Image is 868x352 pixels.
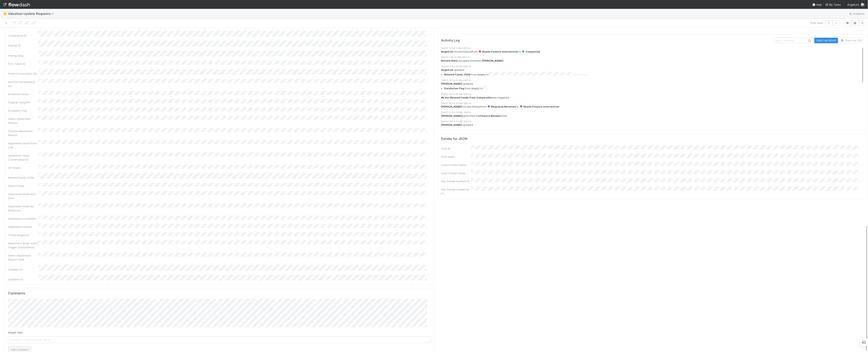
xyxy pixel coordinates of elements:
a: My Tasks [825,3,841,7]
div: [DATE] 10:54:24 AM GMT+8 [441,111,868,114]
div: was triggered [441,96,868,100]
div: Select Impairment Reason [8,117,38,125]
strong: Related Funds JSON [444,73,470,76]
h5: Activity Log [441,39,773,43]
div: Escalation Notes [8,92,38,96]
strong: Ronalie Nova [441,59,458,62]
div: Custom Impairment Reason [8,129,38,137]
strong: [PERSON_NAME] [441,105,462,108]
div: Related Funds JSON [8,176,38,180]
span: AngelList [848,3,859,6]
div: Impairment Denied [8,225,38,229]
div: Updated On [8,278,38,282]
div: performed the action. [441,114,868,118]
div: updated: [441,123,868,132]
h5: Details for JSON [441,137,467,141]
img: logo-inverted-e16ddd16eac7371096b0.svg [3,1,30,8]
div: moved this task from to [441,105,868,109]
span: 🖖 [3,12,7,15]
div: Impairment Confirmed [8,217,38,221]
h5: Comments [8,292,431,296]
strong: Finance Review [480,114,500,117]
strong: [PERSON_NAME] [441,123,462,126]
div: Fund Name [441,155,471,159]
span: 2 of 4 tasks [810,21,824,25]
a: Analytics [849,11,865,16]
div: updated: [441,68,868,77]
div: Startup ID [8,44,38,48]
strong: AngelList [441,50,453,53]
img: avatar_b6a6ccf4-6160-40f7-90da-56c3221167ae.png [861,3,865,7]
div: [DATE] 10:54:25 AM GMT+8 [441,93,868,96]
span: Response Received [487,105,516,108]
button: Undo Last Action [814,38,838,43]
strong: 🎮 Get Related Funds from Comptroller [441,96,492,99]
div: Lead Contact Name [441,163,471,167]
div: [DATE] 10:54:24 AM GMT+8 [441,120,868,123]
div: [DATE] 10:54:25 AM GMT+8 [441,65,868,68]
span: Completed [522,50,540,53]
div: Front Conversation IDs [8,72,38,76]
strong: [PERSON_NAME] [482,59,503,62]
div: GP Emails [8,166,38,170]
div: Check Response [8,233,38,237]
div: [DATE] 10:54:25 AM GMT+8 [441,79,868,82]
strong: Escalation Flag [444,87,464,90]
em: (empty) [471,87,480,90]
div: Original Assignee [8,100,38,104]
div: Help [812,3,822,7]
div: Has Annual Unaudited FS [441,188,471,196]
button: Export as CSV [839,38,864,43]
div: Impairment Email No Response [8,204,38,213]
div: Impairment Email Action Trigger [Automation] [8,241,38,249]
li: from to [444,86,868,91]
summary: Related Funds JSON from (empty) to (show more) [444,72,868,77]
div: Alerted Conversation IDs [8,80,38,88]
em: (empty) [477,73,486,76]
div: Has Annual Audited FS [441,179,471,183]
div: Impairment Email Sent Date [8,192,38,200]
span: Valuation Update Requests [8,12,56,16]
div: [DATE] 10:54:24 AM GMT+8 [441,102,868,105]
div: [DATE] 1:08:10 PM GMT+8 [441,56,868,59]
div: Impairment Email Front Link [8,141,38,149]
strong: [PERSON_NAME] [441,82,462,85]
span: Needs Finance Intervention [478,50,518,53]
div: updated: [441,82,868,91]
strong: AngelList [441,68,453,71]
div: Impairment Email Conversation ID [8,154,38,162]
span: Needs Finance Intervention [520,105,559,108]
div: Fund ID [441,146,471,151]
div: [DATE] 10:59:17 AM GMT+8 [441,47,868,50]
div: PCA Ticket ID [8,62,38,66]
div: Created On [8,268,38,272]
div: Escalation Flag [8,109,38,113]
label: Attach files: [8,331,23,335]
strong: [PERSON_NAME] [441,114,462,117]
div: Lead Contact Email [441,171,471,175]
div: Startup Slug [8,54,38,58]
div: moved this task from to [441,50,868,54]
span: My Tasks [825,3,841,6]
div: Corporation ID [8,34,38,38]
div: Select Impairment Reason [old] [8,254,38,262]
input: Search activities... [773,38,814,43]
div: assigned this task to [441,59,868,63]
span: Choose or drag and drop file(s) [8,337,431,343]
span: (show more) [575,73,588,76]
div: Select Funds: [8,184,38,188]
